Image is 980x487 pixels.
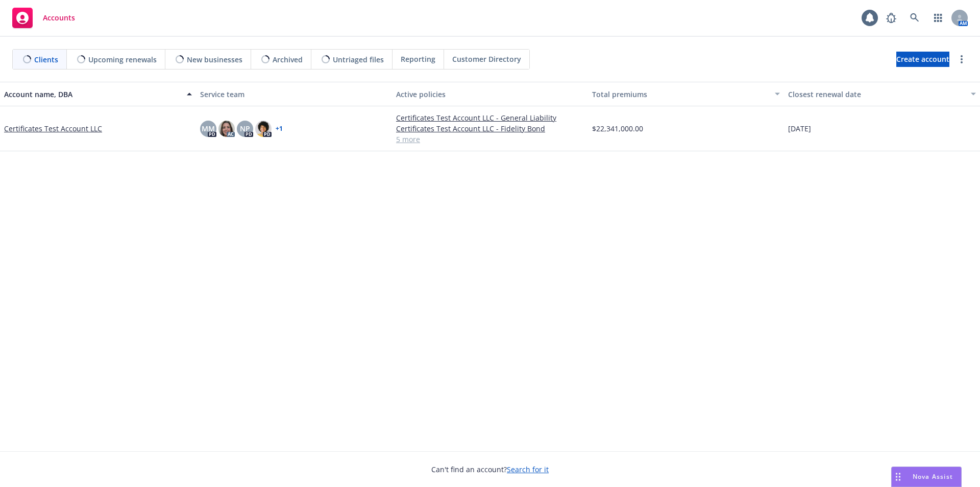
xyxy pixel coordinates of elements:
a: Create account [896,52,949,67]
div: Total premiums [592,89,769,100]
span: [DATE] [788,123,811,134]
button: Closest renewal date [784,82,980,106]
a: Report a Bug [881,8,901,28]
div: Service team [200,89,388,100]
a: more [955,53,968,65]
span: Clients [34,54,58,65]
a: Search for it [507,465,549,474]
a: Accounts [8,4,79,32]
div: Closest renewal date [788,89,965,100]
button: Active policies [392,82,588,106]
a: Certificates Test Account LLC - Fidelity Bond [396,123,584,134]
a: Certificates Test Account LLC [4,123,102,134]
span: Accounts [43,14,75,22]
span: $22,341,000.00 [592,123,643,134]
button: Total premiums [588,82,784,106]
a: Certificates Test Account LLC - General Liability [396,112,584,123]
span: New businesses [187,54,242,65]
span: Untriaged files [333,54,384,65]
a: Search [904,8,925,28]
a: + 1 [276,126,283,132]
span: NP [240,123,250,134]
span: Nova Assist [913,472,953,481]
span: Can't find an account? [431,464,549,475]
img: photo [255,121,272,137]
a: 5 more [396,134,584,145]
span: Archived [273,54,303,65]
span: Upcoming renewals [88,54,157,65]
span: MM [202,123,215,134]
div: Drag to move [892,467,904,486]
button: Nova Assist [891,467,962,487]
button: Service team [196,82,392,106]
span: Create account [896,50,949,69]
span: Customer Directory [452,54,521,64]
div: Active policies [396,89,584,100]
div: Account name, DBA [4,89,181,100]
span: Reporting [401,54,435,64]
a: Switch app [928,8,948,28]
img: photo [218,121,235,137]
